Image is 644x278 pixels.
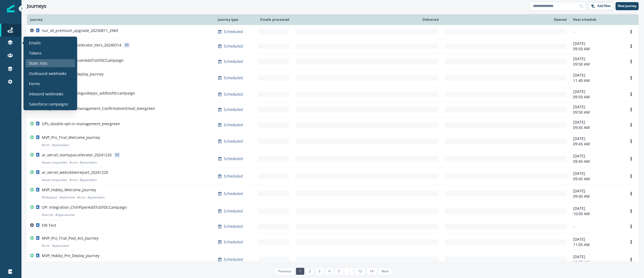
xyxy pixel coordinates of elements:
[627,137,635,145] button: Options
[627,172,635,180] button: Options
[27,102,639,117] a: OPs_double-opt-in-management_ConfirmationEmail_evergreenScheduled-[DATE]09:50 AMOptions
[627,238,635,246] button: Options
[26,59,75,67] a: Static lists
[27,185,639,202] a: MVP_Hobby_Welcome_Journey#Adoption#welcome#crm#yeartokenScheduled-[DATE]09:40 AMOptions
[627,106,635,114] button: Options
[258,17,289,22] div: Emails processed
[355,268,365,275] a: Page 13
[573,224,620,229] p: -
[573,206,620,211] p: [DATE]
[77,261,85,266] p: # crm
[573,120,620,125] p: [DATE]
[42,253,100,258] p: MVP_Hobby_Pre_Deploy_Journey
[7,5,14,12] img: Inflection
[27,233,639,251] a: MVP_Pro_Trial_Post_Act_Journey#crm#yeartokenScheduled-[DATE]11:05 AMOptions
[573,94,620,100] p: 09:50 AM
[573,104,620,110] p: [DATE]
[224,239,243,245] p: Scheduled
[29,81,40,86] p: Forms
[42,42,121,48] p: ar_vercel_startupaccelerator_tiers_20240314
[42,135,100,140] p: MVP_Pro_Trial_Welcome_Journey
[224,139,243,144] p: Scheduled
[30,17,211,22] div: Journey
[27,69,639,86] a: MVP_Pro_Trial_Pre_Deploy_Journey#crm#yeartokenScheduled-[DATE]11:40 AMOptions
[627,121,635,129] button: Options
[573,211,620,216] p: 10:00 AM
[218,17,252,22] div: Journey type
[573,176,620,182] p: 09:45 AM
[296,17,438,22] div: Delivered
[573,110,620,115] p: 09:50 AM
[224,107,243,112] p: Scheduled
[573,41,620,46] p: [DATE]
[224,156,243,161] p: Scheduled
[367,268,377,275] a: Page 14
[573,89,620,94] p: [DATE]
[224,122,243,128] p: Scheduled
[627,57,635,66] button: Options
[29,101,68,107] p: Salesforce campaigns
[42,28,118,33] p: nur_v0_premium_upgrade_20250811_2969
[573,78,620,83] p: 11:40 AM
[573,46,620,52] p: 09:50 AM
[52,243,69,248] p: # yeartoken
[27,54,639,69] a: OP: Integration_Cal.comAddToSFDCCampaignScheduled-[DATE]09:50 AMOptions
[27,202,639,220] a: OP: Integration_ChiliPiperAddToSFDCCampaign#vercel#operationalScheduled-[DATE]10:00 AMOptions
[27,117,639,132] a: OPs_double-opt-in-management_evergreenScheduled-[DATE]09:45 AMOptions
[573,254,620,259] p: [DATE]
[69,160,78,165] p: # crm
[29,60,47,66] p: Static lists
[573,29,620,34] p: -
[69,177,78,183] p: # crm
[80,177,97,183] p: # yeartoken
[42,177,67,183] p: # auto-responder
[224,174,243,179] p: Scheduled
[42,236,98,241] p: MVP_Pro_Trial_Post_Act_Journey
[26,39,75,47] a: Emails
[573,171,620,176] p: [DATE]
[573,17,620,22] div: Next schedule
[627,222,635,230] button: Options
[597,4,611,8] p: Add filter
[224,59,243,64] p: Scheduled
[573,237,620,242] p: [DATE]
[42,152,112,158] p: ar_vercel_startupaccelerator_20241220
[616,2,639,10] button: New journey
[224,257,243,262] p: Scheduled
[29,40,41,46] p: Emails
[627,42,635,50] button: Options
[42,91,135,96] p: OP: linkedinmigrationguideppc_addtosfdccampaign
[296,268,304,275] a: Page 1 is your current page
[42,106,155,111] p: OPs_double-opt-in-management_ConfirmationEmail_evergreen
[627,155,635,163] button: Options
[573,188,620,194] p: [DATE]
[224,29,243,34] p: Scheduled
[325,268,334,275] a: Page 4
[52,142,69,148] p: # yeartoken
[77,195,85,200] p: # crm
[27,132,639,150] a: MVP_Pro_Trial_Welcome_Journey#crm#yeartokenScheduled-[DATE]09:45 AMOptions
[224,191,243,196] p: Scheduled
[42,121,120,127] p: OPs_double-opt-in-management_evergreen
[573,73,620,78] p: [DATE]
[274,268,392,275] ul: Pagination
[627,90,635,98] button: Options
[42,160,67,165] p: # auto-responder
[42,170,108,175] p: ar_vercel_websiteteireport_20241220
[573,194,620,199] p: 09:40 AM
[573,136,620,141] p: [DATE]
[26,69,75,77] a: Outbound webhooks
[55,212,75,218] p: # operational
[573,62,620,67] p: 09:50 AM
[42,58,124,63] p: OP: Integration_Cal.comAddToSFDCCampaign
[27,150,639,167] a: ar_vercel_startupaccelerator_20241220#auto-responder#crm#yeartokenScheduled-[DATE]09:45 AMOptions
[27,3,46,9] h1: Journeys
[27,220,639,233] a: EW TestScheduled--Options
[26,100,75,108] a: Salesforce campaigns
[42,195,57,200] p: # Adoption
[27,25,639,38] a: nur_v0_premium_upgrade_20250811_2969Scheduled--Options
[445,17,567,22] div: Opened
[573,259,620,265] p: 11:00 AM
[26,49,75,57] a: Tokens
[29,71,67,76] p: Outbound webhooks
